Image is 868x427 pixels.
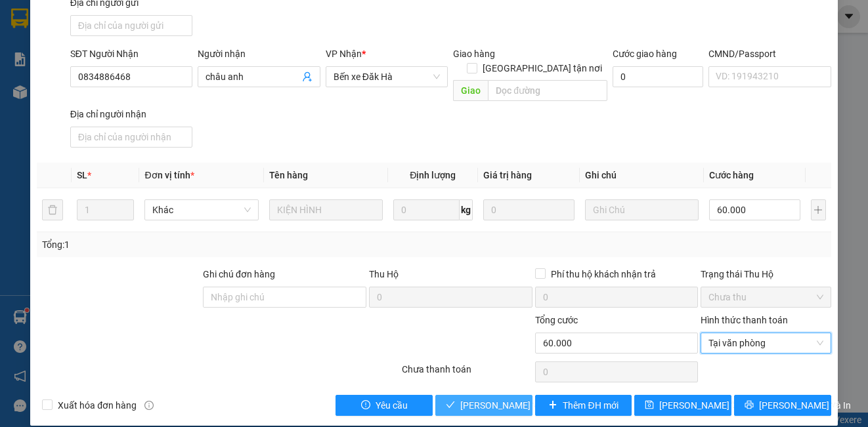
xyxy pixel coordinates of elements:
[453,80,488,101] span: Giao
[203,287,366,308] input: Ghi chú đơn hàng
[460,199,473,220] span: kg
[460,398,586,413] span: [PERSON_NAME] và Giao hàng
[42,199,63,220] button: delete
[70,107,192,121] div: Địa chỉ người nhận
[546,267,661,281] span: Phí thu hộ khách nhận trả
[535,315,578,325] span: Tổng cước
[477,61,607,75] span: [GEOGRAPHIC_DATA] tận nơi
[535,395,632,416] button: plusThêm ĐH mới
[488,80,607,101] input: Dọc đường
[613,49,677,59] label: Cước giao hàng
[483,170,532,180] span: Giá trị hàng
[580,163,704,188] th: Ghi chú
[634,395,731,416] button: save[PERSON_NAME] thay đổi
[203,269,275,279] label: Ghi chú đơn hàng
[334,67,440,87] span: Bến xe Đăk Hà
[708,287,823,307] span: Chưa thu
[198,47,320,61] div: Người nhận
[369,269,399,279] span: Thu Hộ
[42,237,336,252] div: Tổng: 1
[708,47,831,61] div: CMND/Passport
[585,199,699,220] input: Ghi Chú
[152,200,250,220] span: Khác
[70,15,192,36] input: Địa chỉ của người gửi
[361,400,370,411] span: exclamation-circle
[701,267,831,281] div: Trạng thái Thu Hộ
[811,199,826,220] button: plus
[548,400,557,411] span: plus
[326,49,362,59] span: VP Nhận
[701,315,788,325] label: Hình thức thanh toán
[645,400,654,411] span: save
[269,199,383,220] input: VD: Bàn, Ghế
[410,170,456,180] span: Định lượng
[483,199,575,220] input: 0
[302,71,313,82] span: user-add
[734,395,831,416] button: printer[PERSON_NAME] và In
[613,66,703,87] input: Cước giao hàng
[759,398,851,413] span: [PERSON_NAME] và In
[77,170,87,180] span: SL
[53,398,142,413] span: Xuất hóa đơn hàng
[435,395,532,416] button: check[PERSON_NAME] và Giao hàng
[659,398,764,413] span: [PERSON_NAME] thay đổi
[269,170,308,180] span: Tên hàng
[745,400,754,411] span: printer
[336,395,433,416] button: exclamation-circleYêu cầu
[401,362,533,385] div: Chưa thanh toán
[709,170,754,180] span: Cước hàng
[376,398,408,413] span: Yêu cầu
[70,127,192,148] input: Địa chỉ của người nhận
[453,49,495,59] span: Giao hàng
[70,47,192,61] div: SĐT Người Nhận
[446,400,455,411] span: check
[144,170,194,180] span: Đơn vị tính
[144,401,154,410] span: info-circle
[708,333,823,353] span: Tại văn phòng
[563,398,618,413] span: Thêm ĐH mới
